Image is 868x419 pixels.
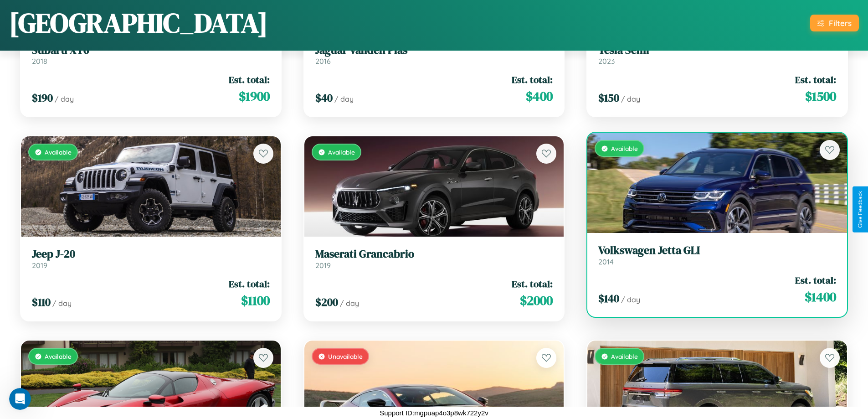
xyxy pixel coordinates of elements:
span: $ 400 [526,87,553,105]
span: 2019 [315,261,331,270]
span: Est. total: [795,274,836,287]
span: 2018 [32,57,47,66]
a: Jeep J-202019 [32,248,270,270]
span: $ 1100 [241,291,270,310]
span: Est. total: [795,73,836,86]
a: Maserati Grancabrio2019 [315,248,553,270]
div: Give Feedback [857,191,863,228]
iframe: Intercom live chat [9,388,31,410]
span: Available [611,352,638,360]
span: $ 110 [32,295,51,310]
span: $ 1500 [805,87,836,105]
span: $ 1400 [805,288,836,306]
span: $ 200 [315,295,338,310]
span: / day [52,299,72,308]
span: 2016 [315,57,331,66]
span: Available [611,145,638,152]
span: / day [55,94,74,103]
a: Subaru XT62018 [32,44,270,66]
span: Est. total: [229,277,270,290]
span: $ 2000 [520,291,553,310]
span: Est. total: [229,73,270,86]
span: $ 40 [315,90,333,105]
span: $ 1900 [239,87,270,105]
span: Est. total: [512,277,553,290]
span: / day [340,299,359,308]
span: $ 140 [598,291,619,306]
span: Unavailable [328,352,363,360]
h3: Maserati Grancabrio [315,248,553,261]
span: 2023 [598,57,615,66]
a: Jaguar Vanden Plas2016 [315,44,553,66]
a: Tesla Semi2023 [598,44,836,66]
div: Filters [829,18,852,28]
span: Available [45,148,72,156]
span: / day [621,295,640,304]
button: Filters [810,15,859,31]
span: 2019 [32,261,47,270]
span: Available [328,148,355,156]
h3: Jeep J-20 [32,248,270,261]
span: / day [334,94,354,103]
h1: [GEOGRAPHIC_DATA] [9,4,268,41]
h3: Volkswagen Jetta GLI [598,244,836,257]
span: Est. total: [512,73,553,86]
span: $ 150 [598,90,619,105]
span: / day [621,94,640,103]
span: $ 190 [32,90,53,105]
p: Support ID: mgpuap4o3p8wk722y2v [380,407,488,419]
span: 2014 [598,257,614,266]
a: Volkswagen Jetta GLI2014 [598,244,836,266]
span: Available [45,352,72,360]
